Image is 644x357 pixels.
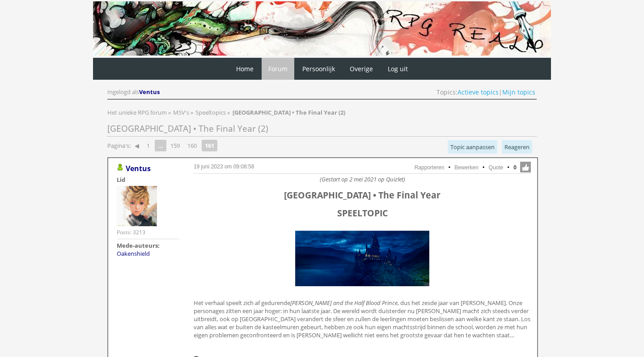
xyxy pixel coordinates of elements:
a: ◀ [131,139,143,152]
a: Actieve topics [458,88,499,96]
a: Mijn topics [502,88,535,96]
strong: 161 [202,140,217,151]
a: Ventus [139,88,161,96]
span: Pagina's: [107,142,131,150]
a: Home [229,58,260,80]
a: 159 [167,139,183,152]
span: MSV's [173,108,189,116]
strong: [GEOGRAPHIC_DATA] • The Final Year (2) [233,108,345,116]
span: Topics: | [436,88,535,96]
a: Het unieke RPG forum [107,108,168,116]
span: Speeltopics [195,108,226,116]
img: RPG Realm - Banner [93,1,551,56]
span: 0 [513,163,517,172]
img: Gebruiker is online [117,164,124,171]
span: [GEOGRAPHIC_DATA] • The Final Year (2) [107,123,268,134]
span: [GEOGRAPHIC_DATA] • The Final Year SPEELTOPIC [284,189,441,219]
span: » [168,108,171,116]
a: Speeltopics [195,108,227,116]
a: Oakenshield [117,249,150,258]
a: 1 [143,139,153,152]
a: Ventus [126,163,151,173]
i: (Gestart op 2 mei 2021 op Quizlet) [320,175,405,183]
div: Posts: 3213 [117,228,145,236]
div: Ingelogd als [107,88,161,96]
img: giphy.gif [293,228,432,288]
span: ... [155,140,166,151]
a: 160 [184,139,200,152]
a: Topic aanpassen [448,140,497,154]
div: Lid [117,176,179,184]
img: Ventus [117,186,157,226]
a: Rapporteren [415,164,445,171]
span: Ventus [139,88,160,96]
span: » [227,108,230,116]
a: Overige [343,58,380,80]
a: Forum [262,58,294,80]
a: MSV's [173,108,191,116]
a: Reageren [502,140,532,154]
strong: Mede-auteurs: [117,241,160,249]
span: Het unieke RPG forum [107,108,167,116]
a: Bewerken [454,164,478,171]
span: » [191,108,193,116]
a: Persoonlijk [296,58,342,80]
a: 19 juni 2023 om 09:08:58 [194,163,254,170]
a: Quote [489,164,504,171]
i: [PERSON_NAME] and the Half Blood Prince [290,299,398,307]
a: Log uit [381,58,415,80]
